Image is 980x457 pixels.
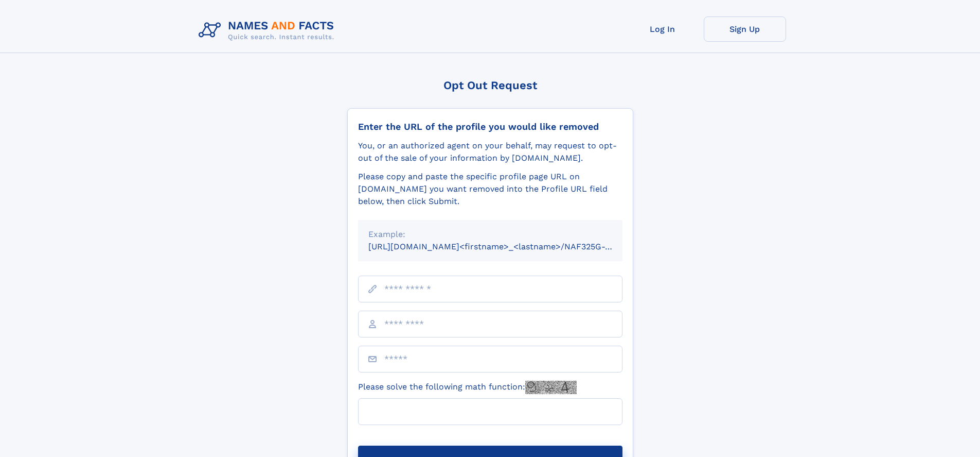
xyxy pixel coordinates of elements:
[368,228,612,241] div: Example:
[358,140,622,164] div: You, or an authorized agent on your behalf, may request to opt-out of the sale of your informatio...
[358,121,622,132] div: Enter the URL of the profile you would like removed
[704,16,786,42] a: Sign Up
[194,16,343,44] img: Logo Names and Facts
[358,171,622,208] div: Please copy and paste the specific profile page URL on [DOMAIN_NAME] you want removed into the Pr...
[358,381,577,394] label: Please solve the following math function:
[347,79,633,92] div: Opt Out Request
[621,16,704,42] a: Log In
[368,242,642,251] small: [URL][DOMAIN_NAME]<firstname>_<lastname>/NAF325G-xxxxxxxx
